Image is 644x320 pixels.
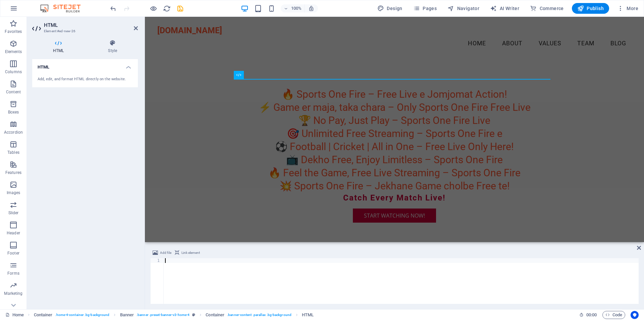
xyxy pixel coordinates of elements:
button: Commerce [527,3,567,14]
button: Pages [411,3,439,14]
span: Link element [181,249,200,257]
i: This element is a customizable preset [192,313,195,317]
h3: Element #ed-new-26 [44,28,124,34]
nav: breadcrumb [34,311,314,319]
a: Click to cancel selection. Double-click to open Pages [5,311,24,319]
p: Header [7,230,20,236]
span: 00 00 [586,311,597,319]
button: 100% [281,4,305,12]
h4: HTML [32,59,138,71]
p: Favorites [5,29,22,34]
button: Code [602,311,625,319]
button: AI Writer [487,3,522,14]
p: Boxes [8,109,19,115]
p: Slider [8,210,19,216]
span: . home-4-container .bg-background [55,311,109,319]
p: Images [7,190,20,195]
button: Click here to leave preview mode and continue editing [149,4,157,12]
i: Save (Ctrl+S) [176,5,184,12]
span: Click to select. Double-click to edit [206,311,224,319]
button: Usercentrics [631,311,639,319]
button: Publish [572,3,609,14]
h2: HTML [44,22,138,28]
p: Content [6,89,21,95]
i: On resize automatically adjust zoom level to fit chosen device. [308,5,314,11]
i: Reload page [163,5,171,12]
span: Click to select. Double-click to edit [34,311,53,319]
span: Code [605,311,622,319]
button: Add file [152,249,172,257]
span: Navigator [447,5,479,12]
h6: Session time [579,311,597,319]
p: Columns [5,69,22,75]
span: . banner .preset-banner-v3-home-4 [137,311,190,319]
button: Link element [174,249,201,257]
span: Design [377,5,402,12]
p: Features [5,170,21,175]
button: Design [375,3,405,14]
p: Tables [7,150,19,155]
h4: HTML [32,40,87,54]
button: save [176,4,184,12]
span: . banner-content .parallax .bg-background [227,311,291,319]
div: Design (Ctrl+Alt+Y) [375,3,405,14]
div: 1 [151,258,164,263]
span: : [591,312,592,317]
p: Footer [7,250,19,256]
i: Undo: Add element (Ctrl+Z) [109,5,117,12]
h4: Style [87,40,138,54]
button: Navigator [445,3,482,14]
button: undo [109,4,117,12]
span: Commerce [530,5,564,12]
button: More [614,3,641,14]
h6: 100% [291,4,302,12]
p: Marketing [4,291,22,296]
span: Click to select. Double-click to edit [302,311,314,319]
span: Pages [413,5,437,12]
p: Accordion [4,130,23,135]
p: Elements [5,49,22,54]
img: Editor Logo [39,4,89,12]
span: Click to select. Double-click to edit [120,311,134,319]
span: Add file [160,249,171,257]
span: Publish [577,5,604,12]
p: Forms [7,271,19,276]
span: AI Writer [490,5,519,12]
span: More [617,5,638,12]
div: Add, edit, and format HTML directly on the website. [38,77,132,82]
button: reload [163,4,171,12]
